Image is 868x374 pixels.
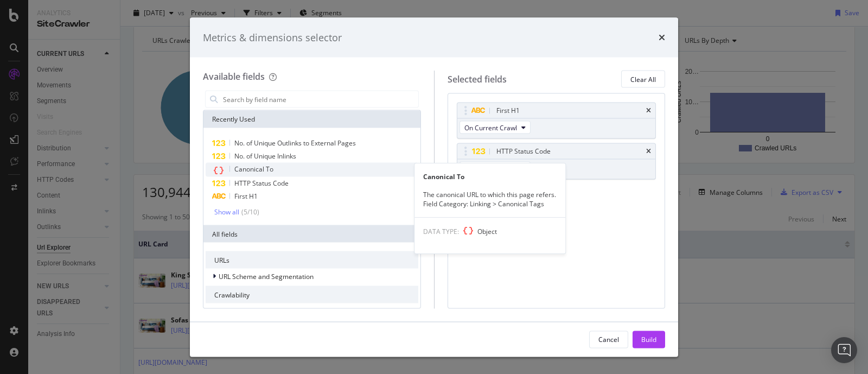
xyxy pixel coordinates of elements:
[598,334,619,344] div: Cancel
[203,111,420,128] div: Recently Used
[206,251,418,269] div: URLs
[234,138,356,148] span: No. of Unique Outlinks to External Pages
[659,30,665,45] div: times
[219,306,272,315] span: Main Crawl Fields
[190,17,678,357] div: modal
[214,208,239,215] div: Show all
[234,164,273,174] span: Canonical To
[206,286,418,303] div: Crawlability
[219,271,314,281] span: URL Scheme and Segmentation
[464,123,517,132] span: On Current Crawl
[203,225,420,243] div: All fields
[621,71,665,88] button: Clear All
[831,337,857,363] div: Open Intercom Messenger
[423,227,459,236] span: DATA TYPE:
[496,146,551,157] div: HTTP Status Code
[459,162,531,175] button: On Current Crawl
[234,192,258,201] span: First H1
[203,30,342,45] div: Metrics & dimensions selector
[414,172,565,181] div: Canonical To
[448,73,507,85] div: Selected fields
[239,207,259,217] div: ( 5 / 10 )
[589,331,628,348] button: Cancel
[457,143,656,180] div: HTTP Status CodetimesOn Current Crawl
[646,148,651,155] div: times
[234,179,289,188] span: HTTP Status Code
[459,121,531,134] button: On Current Crawl
[630,74,656,84] div: Clear All
[414,190,565,208] div: The canonical URL to which this page refers. Field Category: Linking > Canonical Tags
[222,91,418,107] input: Search by field name
[477,227,497,236] span: Object
[203,71,265,83] div: Available fields
[633,331,665,348] button: Build
[646,107,651,114] div: times
[496,105,520,116] div: First H1
[641,334,656,344] div: Build
[234,151,296,161] span: No. of Unique Inlinks
[457,103,656,139] div: First H1timesOn Current Crawl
